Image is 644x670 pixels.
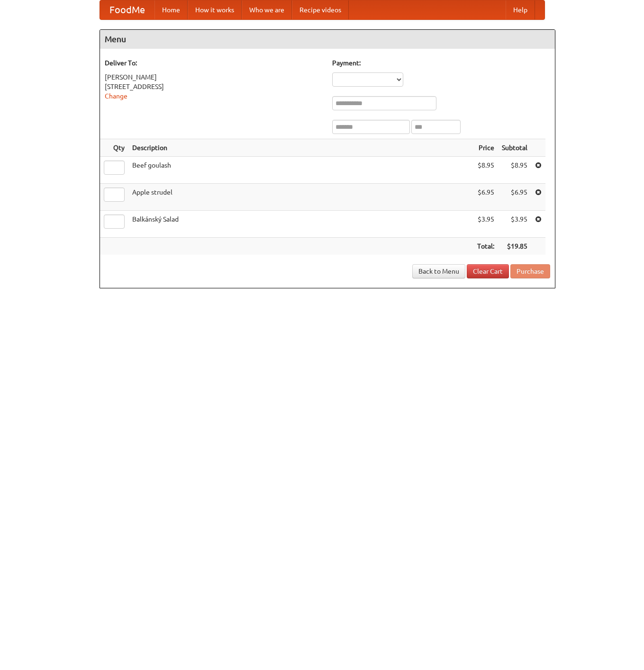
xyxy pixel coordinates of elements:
[100,139,128,157] th: Qty
[128,211,473,238] td: Balkánský Salad
[473,211,498,238] td: $3.95
[498,238,531,255] th: $19.85
[332,58,550,68] h5: Payment:
[105,58,323,68] h5: Deliver To:
[105,92,127,100] a: Change
[100,0,154,19] a: FoodMe
[467,264,509,278] a: Clear Cart
[498,184,531,211] td: $6.95
[154,0,188,19] a: Home
[128,157,473,184] td: Beef goulash
[498,157,531,184] td: $8.95
[473,184,498,211] td: $6.95
[473,157,498,184] td: $8.95
[128,184,473,211] td: Apple strudel
[473,238,498,255] th: Total:
[412,264,465,278] a: Back to Menu
[100,30,555,49] h4: Menu
[242,0,292,19] a: Who we are
[506,0,535,19] a: Help
[498,211,531,238] td: $3.95
[105,72,323,82] div: [PERSON_NAME]
[105,82,323,91] div: [STREET_ADDRESS]
[510,264,550,278] button: Purchase
[473,139,498,157] th: Price
[188,0,242,19] a: How it works
[498,139,531,157] th: Subtotal
[292,0,349,19] a: Recipe videos
[128,139,473,157] th: Description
